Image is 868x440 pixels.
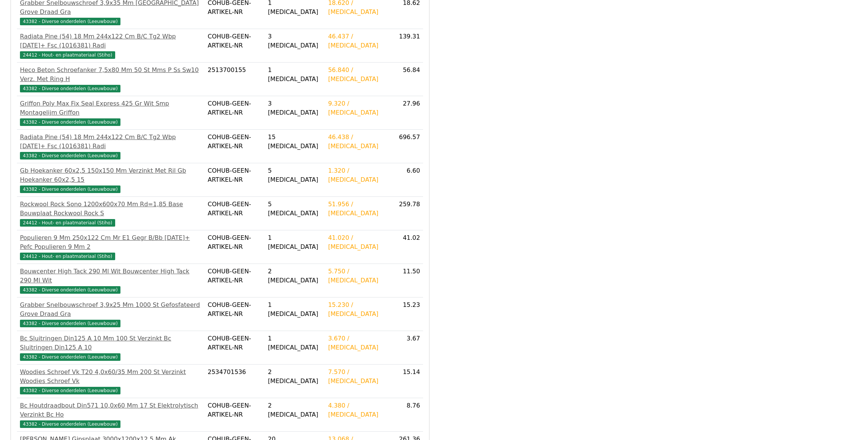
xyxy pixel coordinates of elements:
td: 2534701536 [205,365,265,398]
div: Bc Sluitringen Din125 A 10 Mm 100 St Verzinkt Bc Sluitringen Din125 A 10 [20,334,202,352]
td: COHUB-GEEN-ARTIKEL-NR [205,130,265,163]
span: 43382 - Diverse onderdelen (Leeuwbouw) [20,320,120,327]
a: Bc Houtdraadbout Din571 10,0x60 Mm 17 St Elektrolytisch Verzinkt Bc Ho43382 - Diverse onderdelen ... [20,401,202,428]
div: 1 [MEDICAL_DATA] [268,66,322,84]
td: 696.57 [392,130,423,163]
td: 11.50 [392,264,423,297]
div: 41.020 / [MEDICAL_DATA] [328,233,389,251]
span: 43382 - Diverse onderdelen (Leeuwbouw) [20,387,120,394]
a: Woodies Schroef Vk T20 4,0x60/35 Mm 200 St Verzinkt Woodies Schroef Vk43382 - Diverse onderdelen ... [20,368,202,395]
div: 1 [MEDICAL_DATA] [268,233,322,251]
div: 56.840 / [MEDICAL_DATA] [328,66,389,84]
div: 15 [MEDICAL_DATA] [268,133,322,151]
span: 24412 - Hout- en plaatmateriaal (Stiho) [20,51,115,59]
td: COHUB-GEEN-ARTIKEL-NR [205,197,265,230]
td: 6.60 [392,163,423,197]
div: 51.956 / [MEDICAL_DATA] [328,200,389,218]
div: 1 [MEDICAL_DATA] [268,300,322,319]
a: Bc Sluitringen Din125 A 10 Mm 100 St Verzinkt Bc Sluitringen Din125 A 1043382 - Diverse onderdele... [20,334,202,361]
a: Gb Hoekanker 60x2,5 150x150 Mm Verzinkt Met Ril Gb Hoekanker 60x2,5 1543382 - Diverse onderdelen ... [20,166,202,193]
div: 3 [MEDICAL_DATA] [268,32,322,50]
div: Radiata Pine (54) 18 Mm 244x122 Cm B/C Tg2 Wbp [DATE]+ Fsc (1016381) Radi [20,32,202,50]
div: Woodies Schroef Vk T20 4,0x60/35 Mm 200 St Verzinkt Woodies Schroef Vk [20,368,202,386]
span: 24412 - Hout- en plaatmateriaal (Stiho) [20,253,115,260]
td: 27.96 [392,96,423,130]
td: COHUB-GEEN-ARTIKEL-NR [205,398,265,432]
td: COHUB-GEEN-ARTIKEL-NR [205,230,265,264]
td: COHUB-GEEN-ARTIKEL-NR [205,29,265,63]
div: 7.570 / [MEDICAL_DATA] [328,368,389,386]
span: 43382 - Diverse onderdelen (Leeuwbouw) [20,420,120,428]
div: Rockwool Rock Sono 1200x600x70 Mm Rd=1,85 Base Bouwplaat Rockwool Rock S [20,200,202,218]
span: 43382 - Diverse onderdelen (Leeuwbouw) [20,118,120,126]
div: Heco Beton Schroefanker 7,5x80 Mm 50 St Mms P Ss Sw10 Verz. Met Ring H [20,66,202,84]
span: 43382 - Diverse onderdelen (Leeuwbouw) [20,152,120,159]
div: 5 [MEDICAL_DATA] [268,200,322,218]
span: 43382 - Diverse onderdelen (Leeuwbouw) [20,286,120,294]
div: Bc Houtdraadbout Din571 10,0x60 Mm 17 St Elektrolytisch Verzinkt Bc Ho [20,401,202,419]
td: 15.23 [392,297,423,331]
div: Populieren 9 Mm 250x122 Cm Mr E1 Gegr B/Bb [DATE]+ Pefc Populieren 9 Mm 2 [20,233,202,251]
div: Radiata Pine (54) 18 Mm 244x122 Cm B/C Tg2 Wbp [DATE]+ Fsc (1016381) Radi [20,133,202,151]
a: Griffon Poly Max Fix Seal Express 425 Gr Wit Smp Montagelijm Griffon43382 - Diverse onderdelen (L... [20,99,202,126]
td: COHUB-GEEN-ARTIKEL-NR [205,297,265,331]
td: 139.31 [392,29,423,63]
a: Bouwcenter High Tack 290 Ml Wit Bouwcenter High Tack 290 Ml Wit43382 - Diverse onderdelen (Leeuwb... [20,267,202,294]
td: 2513700155 [205,63,265,96]
div: Gb Hoekanker 60x2,5 150x150 Mm Verzinkt Met Ril Gb Hoekanker 60x2,5 15 [20,166,202,184]
a: Populieren 9 Mm 250x122 Cm Mr E1 Gegr B/Bb [DATE]+ Pefc Populieren 9 Mm 224412 - Hout- en plaatma... [20,233,202,261]
div: 9.320 / [MEDICAL_DATA] [328,99,389,117]
span: 24412 - Hout- en plaatmateriaal (Stiho) [20,219,115,227]
div: 1 [MEDICAL_DATA] [268,334,322,352]
td: COHUB-GEEN-ARTIKEL-NR [205,163,265,197]
div: 46.437 / [MEDICAL_DATA] [328,32,389,50]
td: COHUB-GEEN-ARTIKEL-NR [205,331,265,365]
div: Bouwcenter High Tack 290 Ml Wit Bouwcenter High Tack 290 Ml Wit [20,267,202,285]
td: 3.67 [392,331,423,365]
div: 46.438 / [MEDICAL_DATA] [328,133,389,151]
td: 15.14 [392,365,423,398]
div: Grabber Snelbouwschroef 3,9x25 Mm 1000 St Gefosfateerd Grove Draad Gra [20,300,202,319]
div: Griffon Poly Max Fix Seal Express 425 Gr Wit Smp Montagelijm Griffon [20,99,202,117]
td: 8.76 [392,398,423,432]
div: 4.380 / [MEDICAL_DATA] [328,401,389,419]
div: 3 [MEDICAL_DATA] [268,99,322,117]
td: 41.02 [392,230,423,264]
div: 2 [MEDICAL_DATA] [268,368,322,386]
span: 43382 - Diverse onderdelen (Leeuwbouw) [20,18,120,25]
a: Radiata Pine (54) 18 Mm 244x122 Cm B/C Tg2 Wbp [DATE]+ Fsc (1016381) Radi43382 - Diverse onderdel... [20,133,202,160]
a: Radiata Pine (54) 18 Mm 244x122 Cm B/C Tg2 Wbp [DATE]+ Fsc (1016381) Radi24412 - Hout- en plaatma... [20,32,202,59]
div: 3.670 / [MEDICAL_DATA] [328,334,389,352]
div: 1.320 / [MEDICAL_DATA] [328,166,389,184]
span: 43382 - Diverse onderdelen (Leeuwbouw) [20,186,120,193]
span: 43382 - Diverse onderdelen (Leeuwbouw) [20,353,120,361]
a: Heco Beton Schroefanker 7,5x80 Mm 50 St Mms P Ss Sw10 Verz. Met Ring H43382 - Diverse onderdelen ... [20,66,202,93]
a: Rockwool Rock Sono 1200x600x70 Mm Rd=1,85 Base Bouwplaat Rockwool Rock S24412 - Hout- en plaatmat... [20,200,202,227]
td: 56.84 [392,63,423,96]
td: COHUB-GEEN-ARTIKEL-NR [205,264,265,297]
div: 15.230 / [MEDICAL_DATA] [328,300,389,319]
td: COHUB-GEEN-ARTIKEL-NR [205,96,265,130]
div: 5.750 / [MEDICAL_DATA] [328,267,389,285]
div: 5 [MEDICAL_DATA] [268,166,322,184]
span: 43382 - Diverse onderdelen (Leeuwbouw) [20,85,120,92]
a: Grabber Snelbouwschroef 3,9x25 Mm 1000 St Gefosfateerd Grove Draad Gra43382 - Diverse onderdelen ... [20,300,202,328]
div: 2 [MEDICAL_DATA] [268,267,322,285]
div: 2 [MEDICAL_DATA] [268,401,322,419]
td: 259.78 [392,197,423,230]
